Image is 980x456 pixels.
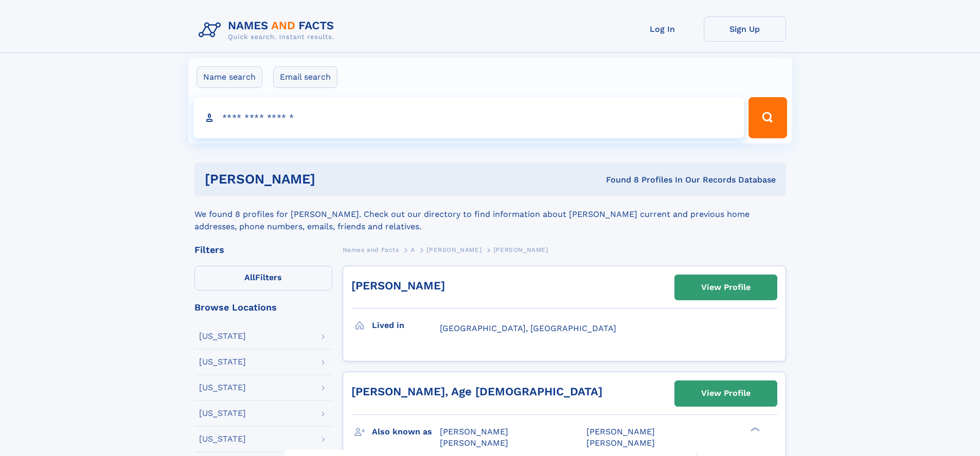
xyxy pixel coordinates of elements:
[675,381,777,406] a: View Profile
[343,243,399,256] a: Names and Facts
[199,332,246,340] div: [US_STATE]
[194,303,332,312] div: Browse Locations
[493,246,548,253] span: [PERSON_NAME]
[351,385,602,398] a: [PERSON_NAME], Age [DEMOGRAPHIC_DATA]
[372,423,440,441] h3: Also known as
[197,66,262,88] label: Name search
[199,358,246,366] div: [US_STATE]
[440,438,508,448] span: [PERSON_NAME]
[194,196,786,233] div: We found 8 profiles for [PERSON_NAME]. Check out our directory to find information about [PERSON_...
[244,272,255,282] span: All
[411,246,415,253] span: A
[205,173,461,186] h1: [PERSON_NAME]
[586,427,655,436] span: [PERSON_NAME]
[193,97,744,138] input: search input
[426,246,482,253] span: [PERSON_NAME]
[749,97,787,138] button: Search Button
[460,174,776,186] div: Found 8 Profiles In Our Records Database
[440,427,508,436] span: [PERSON_NAME]
[748,426,760,432] div: ❯
[440,323,616,333] span: [GEOGRAPHIC_DATA], [GEOGRAPHIC_DATA]
[199,409,246,417] div: [US_STATE]
[351,279,445,292] a: [PERSON_NAME]
[621,16,704,42] a: Log In
[194,16,343,44] img: Logo Names and Facts
[426,243,482,256] a: [PERSON_NAME]
[586,438,655,448] span: [PERSON_NAME]
[194,266,332,290] label: Filters
[194,245,332,254] div: Filters
[273,66,337,88] label: Email search
[411,243,415,256] a: A
[675,275,777,300] a: View Profile
[701,276,751,299] div: View Profile
[701,381,751,405] div: View Profile
[704,16,786,42] a: Sign Up
[199,435,246,443] div: [US_STATE]
[199,384,246,392] div: [US_STATE]
[372,317,440,334] h3: Lived in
